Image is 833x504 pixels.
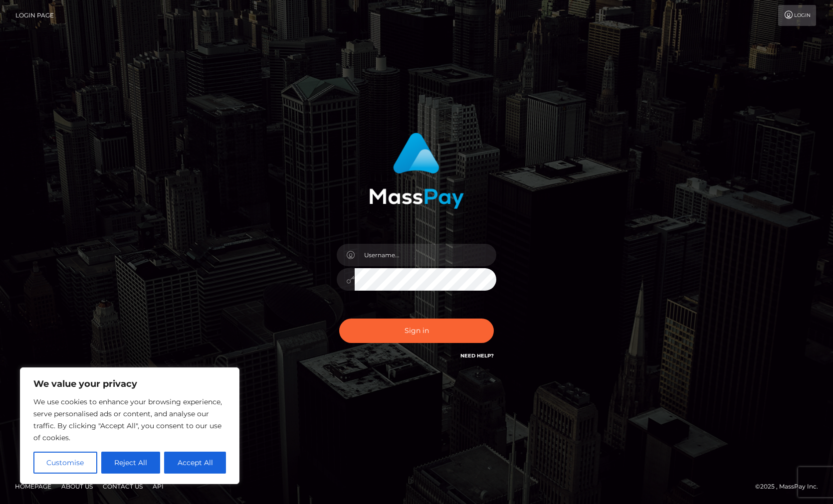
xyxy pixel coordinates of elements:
[57,479,97,494] a: About Us
[778,5,816,26] a: Login
[33,452,97,474] button: Customise
[369,133,464,209] img: MassPay Login
[755,481,826,492] div: © 2025 , MassPay Inc.
[164,452,226,474] button: Accept All
[101,452,161,474] button: Reject All
[11,479,55,494] a: Homepage
[355,244,496,266] input: Username...
[15,5,54,26] a: Login Page
[33,396,226,444] p: We use cookies to enhance your browsing experience, serve personalised ads or content, and analys...
[339,319,494,343] button: Sign in
[33,378,226,390] p: We value your privacy
[99,479,147,494] a: Contact Us
[149,479,168,494] a: API
[20,367,239,484] div: We value your privacy
[460,352,494,359] a: Need Help?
